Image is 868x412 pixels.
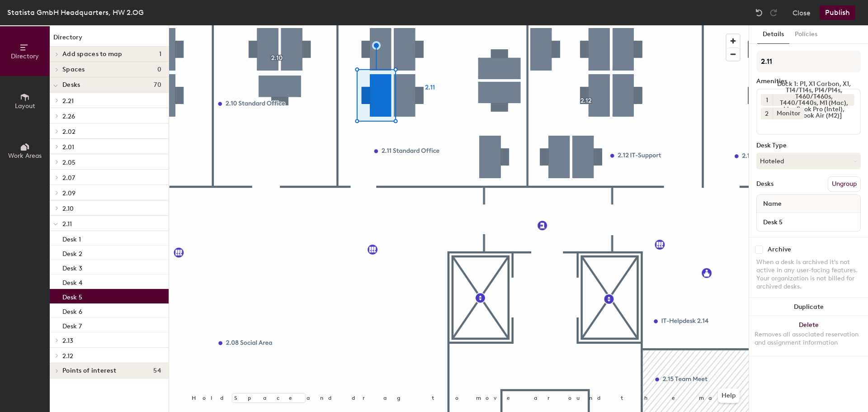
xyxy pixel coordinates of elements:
span: Add spaces to map [62,51,123,58]
div: Dock 1: P1, X1 Carbon, X1, T14/T14s, P14/P14s, T460/T460s, T440/T440s, M1 (Mac), MacBook Pro (Int... [773,94,854,106]
span: 2.02 [62,128,75,136]
img: Undo [755,8,764,17]
span: 2.26 [62,113,75,120]
button: Help [718,388,740,403]
span: 2 [765,109,769,118]
span: 2.07 [62,174,75,182]
button: Duplicate [749,298,868,316]
button: 1 [761,94,773,106]
button: 2 [761,108,773,119]
button: Policies [789,25,823,44]
span: 70 [154,81,161,89]
button: DeleteRemoves all associated reservation and assignment information [749,316,868,356]
span: 2.21 [62,97,74,105]
div: Amenities [756,78,861,85]
span: Name [759,196,786,212]
span: 2.12 [62,352,73,360]
button: Hoteled [756,153,861,169]
div: Statista GmbH Headquarters, HW 2.OG [7,7,144,18]
h1: Directory [50,33,169,47]
button: Publish [820,5,855,20]
div: Archive [768,246,791,253]
span: 2.10 [62,205,74,213]
p: Desk 7 [62,320,82,330]
p: Desk 4 [62,276,82,287]
button: Close [793,5,811,20]
span: Desks [62,81,80,89]
span: Layout [15,102,35,110]
span: 54 [153,367,161,374]
span: 2.01 [62,143,74,151]
span: 2.05 [62,159,75,166]
div: Removes all associated reservation and assignment information [755,331,863,347]
span: Spaces [62,66,85,73]
span: Directory [11,52,39,60]
span: 2.11 [62,220,72,228]
div: Desk Type [756,142,861,149]
img: Redo [769,8,778,17]
span: 1 [159,51,161,58]
input: Unnamed desk [759,216,859,228]
div: Desks [756,180,774,188]
span: 2.13 [62,337,73,345]
p: Desk 1 [62,233,81,243]
div: When a desk is archived it's not active in any user-facing features. Your organization is not bil... [756,258,861,291]
p: Desk 6 [62,305,82,316]
p: Desk 5 [62,291,82,301]
div: Monitor [773,108,804,119]
span: 2.09 [62,189,75,197]
span: 1 [766,95,768,105]
span: 0 [157,66,161,73]
span: Points of interest [62,367,116,374]
p: Desk 2 [62,247,82,258]
span: Work Areas [8,152,42,160]
button: Details [757,25,789,44]
p: Desk 3 [62,262,82,272]
button: Ungroup [828,176,861,192]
